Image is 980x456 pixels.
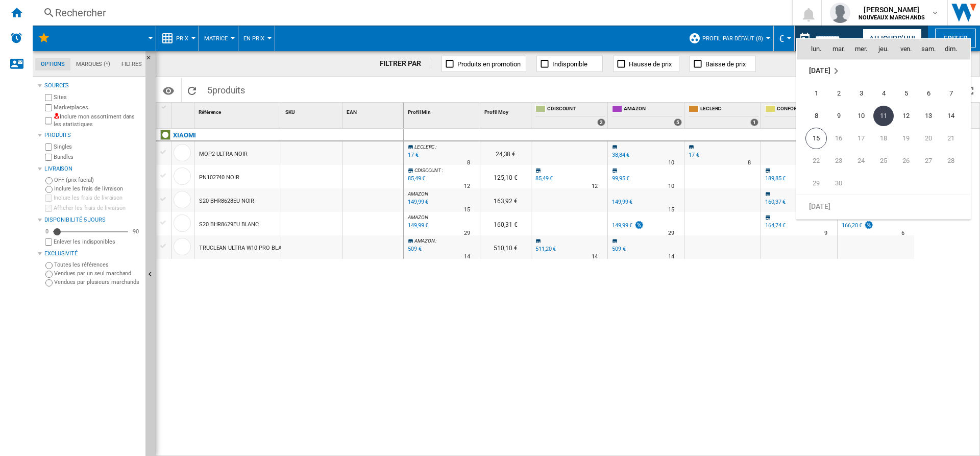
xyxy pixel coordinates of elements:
[797,60,970,83] tr: Week undefined
[941,106,961,126] span: 14
[895,127,917,150] td: Friday September 19 2025
[850,82,872,105] td: Wednesday September 3 2025
[940,105,970,127] td: Sunday September 14 2025
[895,82,917,105] td: Friday September 5 2025
[851,83,871,104] span: 3
[797,39,827,59] th: lun.
[895,150,917,172] td: Friday September 26 2025
[797,82,827,105] td: Monday September 1 2025
[797,127,970,150] tr: Week 3
[806,83,826,104] span: 1
[809,66,830,75] span: [DATE]
[827,150,850,172] td: Tuesday September 23 2025
[917,105,940,127] td: Saturday September 13 2025
[940,82,970,105] td: Sunday September 7 2025
[797,150,827,172] td: Monday September 22 2025
[941,83,961,104] span: 7
[917,150,940,172] td: Saturday September 27 2025
[940,127,970,150] td: Sunday September 21 2025
[850,150,872,172] td: Wednesday September 24 2025
[797,60,970,83] td: September 2025
[872,105,895,127] td: Thursday September 11 2025
[895,39,917,59] th: ven.
[918,83,939,104] span: 6
[896,106,916,126] span: 12
[918,106,939,126] span: 13
[940,150,970,172] td: Sunday September 28 2025
[805,128,827,149] span: 15
[827,172,850,195] td: Tuesday September 30 2025
[797,105,827,127] td: Monday September 8 2025
[851,106,871,126] span: 10
[872,150,895,172] td: Thursday September 25 2025
[872,127,895,150] td: Thursday September 18 2025
[797,39,970,219] md-calendar: Calendar
[828,83,849,104] span: 2
[873,106,894,126] span: 11
[827,105,850,127] td: Tuesday September 9 2025
[895,105,917,127] td: Friday September 12 2025
[797,127,827,150] td: Monday September 15 2025
[797,172,970,195] tr: Week 5
[917,82,940,105] td: Saturday September 6 2025
[873,83,894,104] span: 4
[809,202,830,210] span: [DATE]
[917,39,940,59] th: sam.
[828,106,849,126] span: 9
[827,82,850,105] td: Tuesday September 2 2025
[872,39,895,59] th: jeu.
[797,105,970,127] tr: Week 2
[917,127,940,150] td: Saturday September 20 2025
[797,172,827,195] td: Monday September 29 2025
[827,127,850,150] td: Tuesday September 16 2025
[872,82,895,105] td: Thursday September 4 2025
[797,150,970,172] tr: Week 4
[850,105,872,127] td: Wednesday September 10 2025
[797,82,970,105] tr: Week 1
[827,39,850,59] th: mar.
[896,83,916,104] span: 5
[850,127,872,150] td: Wednesday September 17 2025
[797,195,970,218] tr: Week undefined
[940,39,970,59] th: dim.
[806,106,826,126] span: 8
[850,39,872,59] th: mer.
